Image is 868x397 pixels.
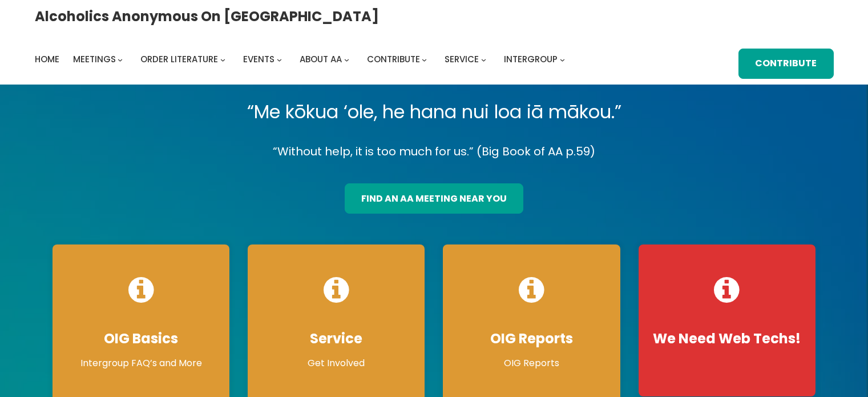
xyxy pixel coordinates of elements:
[35,53,59,65] span: Home
[300,51,342,67] a: About AA
[64,356,218,370] p: Intergroup FAQ’s and More
[43,96,825,128] p: “Me kōkua ‘ole, he hana nui loa iā mākou.”
[243,51,274,67] a: Events
[345,183,523,214] a: find an aa meeting near you
[650,330,804,347] h4: We Need Web Techs!
[118,57,123,62] button: Meetings submenu
[243,53,274,65] span: Events
[73,53,116,65] span: Meetings
[445,53,479,65] span: Service
[259,356,413,370] p: Get Involved
[35,4,379,29] a: Alcoholics Anonymous on [GEOGRAPHIC_DATA]
[560,57,565,62] button: Intergroup submenu
[445,51,479,67] a: Service
[259,330,413,347] h4: Service
[454,330,608,347] h4: OIG Reports
[220,57,225,62] button: Order Literature submenu
[504,53,558,65] span: Intergroup
[300,53,342,65] span: About AA
[35,51,569,67] nav: Intergroup
[140,53,218,65] span: Order Literature
[367,53,420,65] span: Contribute
[367,51,420,67] a: Contribute
[504,51,558,67] a: Intergroup
[344,57,349,62] button: About AA submenu
[277,57,282,62] button: Events submenu
[481,57,486,62] button: Service submenu
[64,330,218,347] h4: OIG Basics
[43,142,825,162] p: “Without help, it is too much for us.” (Big Book of AA p.59)
[35,51,59,67] a: Home
[454,356,608,370] p: OIG Reports
[73,51,116,67] a: Meetings
[738,49,833,79] a: Contribute
[422,57,427,62] button: Contribute submenu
